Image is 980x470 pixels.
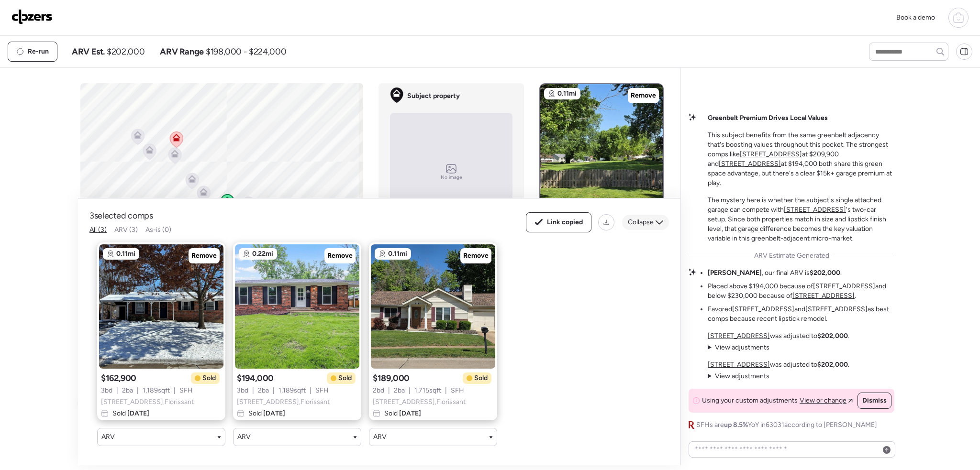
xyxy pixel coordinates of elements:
[708,269,762,277] strong: [PERSON_NAME]
[409,386,411,395] span: |
[800,396,846,405] span: View or change
[72,46,105,57] span: ARV Est.
[315,386,329,395] span: SFH
[143,386,170,395] span: 1,189 sqft
[174,386,176,395] span: |
[145,226,171,234] span: As-is (0)
[724,421,748,429] span: up 8.5%
[398,409,421,417] span: [DATE]
[708,131,894,188] p: This subject benefits from the same greenbelt adjacency that's boosting values throughout this po...
[732,305,794,313] a: [STREET_ADDRESS]
[310,386,312,395] span: |
[547,218,583,227] span: Link copied
[114,226,138,234] span: ARV (3)
[384,409,421,418] span: Sold
[101,432,115,442] span: ARV
[631,91,656,100] span: Remove
[740,150,802,158] a: [STREET_ADDRESS]
[89,226,107,234] span: All (3)
[817,332,848,340] strong: $202,000
[373,432,387,442] span: ARV
[237,386,248,395] span: 3 bd
[474,373,488,383] span: Sold
[414,386,441,395] span: 1,715 sqft
[708,343,769,352] summary: View adjustments
[708,282,894,301] li: Placed above $194,000 because of and below $230,000 because of .
[628,218,654,227] span: Collapse
[373,397,466,407] span: [STREET_ADDRESS] , Florissant
[896,13,935,22] span: Book a demo
[206,46,286,57] span: $198,000 - $224,000
[89,210,153,221] span: 3 selected comps
[862,396,887,405] span: Dismiss
[817,361,848,369] strong: $202,000
[708,305,894,324] li: Favored and as best comps because recent lipstick remodel.
[394,386,405,395] span: 2 ba
[112,409,149,418] span: Sold
[237,372,274,384] span: $194,000
[754,251,829,261] span: ARV Estimate Generated
[557,89,577,98] span: 0.11mi
[708,331,849,341] p: was adjusted to .
[708,332,770,340] a: [STREET_ADDRESS]
[813,282,875,290] a: [STREET_ADDRESS]
[116,386,118,395] span: |
[278,386,306,395] span: 1,189 sqft
[702,396,798,405] span: Using your custom adjustments
[116,249,135,259] span: 0.11mi
[715,372,769,380] span: View adjustments
[137,386,139,395] span: |
[708,372,769,381] summary: View adjustments
[708,360,849,370] p: was adjusted to .
[715,343,769,351] span: View adjustments
[191,251,217,261] span: Remove
[327,251,353,261] span: Remove
[101,386,112,395] span: 3 bd
[179,386,193,395] span: SFH
[373,386,384,395] span: 2 bd
[252,249,273,259] span: 0.22mi
[262,409,285,417] span: [DATE]
[11,9,53,24] img: Logo
[445,386,447,395] span: |
[258,386,269,395] span: 2 ba
[101,397,194,407] span: [STREET_ADDRESS] , Florissant
[126,409,149,417] span: [DATE]
[792,292,855,300] a: [STREET_ADDRESS]
[237,397,330,407] span: [STREET_ADDRESS] , Florissant
[338,373,352,383] span: Sold
[122,386,133,395] span: 2 ba
[373,372,410,384] span: $189,000
[810,269,840,277] strong: $202,000
[451,386,464,395] span: SFH
[696,420,877,430] span: SFHs are YoY in 63031 according to [PERSON_NAME]
[708,268,842,278] li: , our final ARV is .
[708,361,770,369] a: [STREET_ADDRESS]
[28,47,49,56] span: Re-run
[101,372,136,384] span: $162,900
[407,91,460,101] span: Subject property
[708,196,894,243] p: The mystery here is whether the subject's single attached garage can compete with 's two-car setu...
[160,46,204,57] span: ARV Range
[237,432,251,442] span: ARV
[273,386,275,395] span: |
[441,174,462,181] span: No image
[800,396,853,405] a: View or change
[388,386,390,395] span: |
[202,373,216,383] span: Sold
[107,46,145,57] span: $202,000
[805,305,868,313] a: [STREET_ADDRESS]
[248,409,285,418] span: Sold
[719,160,781,168] a: [STREET_ADDRESS]
[252,386,254,395] span: |
[784,206,846,214] a: [STREET_ADDRESS]
[708,114,828,122] strong: Greenbelt Premium Drives Local Values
